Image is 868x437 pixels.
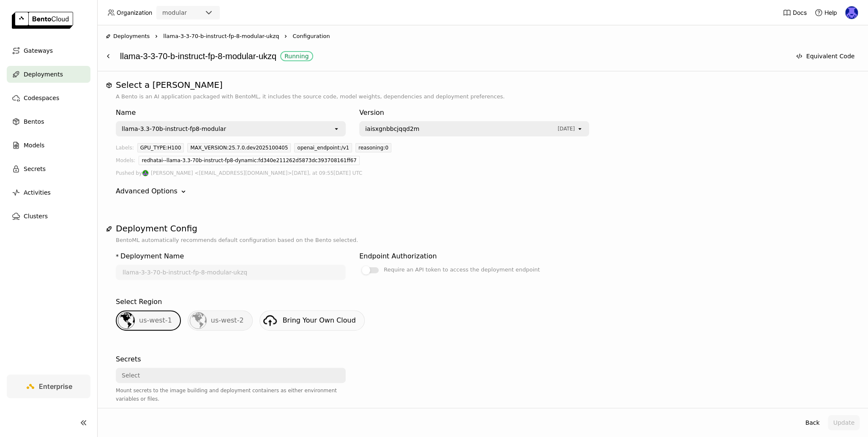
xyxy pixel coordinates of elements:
span: Clusters [24,211,48,221]
a: Models [7,137,90,154]
a: Docs [783,8,807,17]
div: llama-3-3-70-b-instruct-fp-8-modular-ukzq [120,48,786,64]
span: us-west-2 [211,316,244,324]
div: redhatai--llama-3.3-70b-instruct-fp8-dynamic:fd340e211262d5873dc393708161ff67 [139,156,359,165]
a: Secrets [7,160,90,177]
input: Selected [object Object]. [576,125,576,133]
span: Bring Your Own Cloud [283,316,356,324]
div: openai_endpoint:/v1 [294,143,352,152]
span: [DATE] [557,126,575,132]
span: Docs [793,9,807,16]
a: Bentos [7,113,90,130]
div: reasoning:0 [355,143,391,152]
div: Advanced Options [116,186,849,196]
svg: Down [179,187,188,196]
div: GPU_TYPE:H100 [137,143,184,152]
a: Gateways [7,42,90,59]
span: Bentos [24,117,44,127]
svg: Right [282,33,289,40]
div: Models: [116,156,135,168]
div: Secrets [116,354,141,364]
span: Deployments [24,69,63,79]
a: Bring Your Own Cloud [259,310,365,331]
input: Selected modular. [188,9,188,17]
div: Endpoint Authorization [359,251,437,261]
div: Labels: [116,143,134,156]
span: [PERSON_NAME] <[EMAIL_ADDRESS][DOMAIN_NAME]> [151,168,292,178]
div: Deployment Name [120,251,184,261]
img: Shenyang Zhao [142,170,148,176]
div: Version [359,108,589,118]
nav: Breadcrumbs navigation [106,32,860,41]
div: us-west-2 [188,310,253,331]
div: Help [814,8,837,17]
div: Running [284,53,308,60]
div: llama-3.3-70b-instruct-fp8-modular [122,125,226,133]
span: iaisxgnbbcjqqd2m [365,125,419,133]
span: Secrets [24,164,46,174]
div: Deployments [106,32,150,41]
a: Activities [7,184,90,201]
a: Enterprise [7,375,90,398]
span: Enterprise [39,382,72,391]
span: llama-3-3-70-b-instruct-fp-8-modular-ukzq [163,32,279,41]
h1: Deployment Config [116,223,849,233]
div: us-west-1 [116,310,181,331]
div: Select [122,371,140,380]
div: Require an API token to access the deployment endpoint [384,265,540,275]
span: us-west-1 [139,316,172,324]
div: Pushed by [DATE], at 09:55[DATE] UTC [116,168,849,178]
span: Activities [24,187,51,198]
span: Help [824,9,837,16]
input: name of deployment (autogenerated if blank) [117,266,345,279]
span: Codespaces [24,93,59,103]
a: Clusters [7,208,90,225]
h1: Select a [PERSON_NAME] [116,80,849,90]
svg: open [576,125,583,132]
button: Equivalent Code [791,49,860,64]
img: Newton Jain [845,6,858,19]
span: Models [24,140,44,150]
div: MAX_VERSION:25.7.0.dev2025100405 [187,143,291,152]
span: Gateways [24,46,53,56]
img: logo [12,12,73,29]
span: Organization [117,9,152,16]
svg: open [333,125,340,132]
p: A Bento is an AI application packaged with BentoML, it includes the source code, model weights, d... [116,92,849,101]
a: Codespaces [7,90,90,106]
div: Select Region [116,297,162,307]
svg: Right [153,33,160,40]
div: Name [116,108,346,118]
span: Configuration [292,32,330,41]
div: Advanced Options [116,186,177,196]
div: modular [162,8,187,17]
button: Back [800,415,824,430]
a: Deployments [7,66,90,83]
span: Deployments [113,32,150,41]
button: Update [828,415,860,430]
p: BentoML automatically recommends default configuration based on the Bento selected. [116,236,849,244]
div: Mount secrets to the image building and deployment containers as either environment variables or ... [116,386,346,403]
